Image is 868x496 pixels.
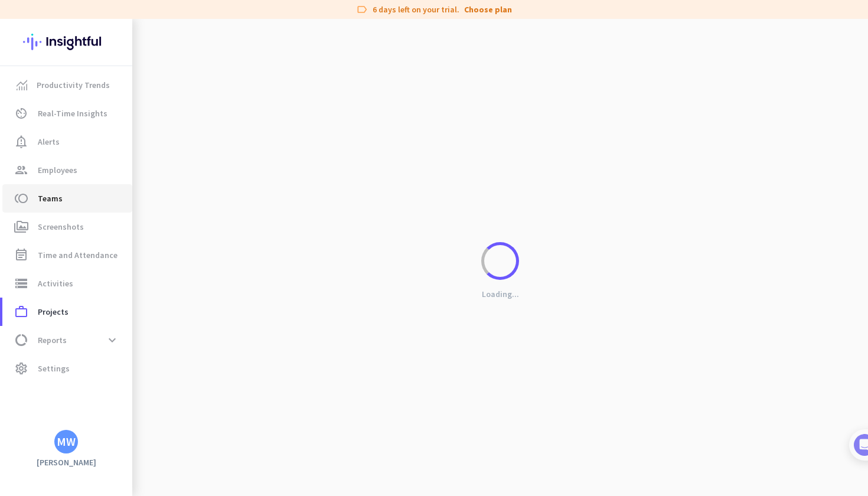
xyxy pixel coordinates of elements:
a: perm_mediaScreenshots [2,213,132,241]
i: group [14,163,28,177]
a: storageActivities [2,269,132,298]
i: perm_media [14,220,28,234]
button: expand_more [102,329,123,351]
a: groupEmployees [2,156,132,184]
img: Insightful logo [23,19,109,65]
i: settings [14,361,28,376]
span: Teams [38,191,63,205]
span: Screenshots [38,220,84,234]
i: toll [14,191,28,205]
i: work_outline [14,305,28,319]
i: data_usage [14,333,28,347]
span: Alerts [38,135,60,149]
span: Projects [38,305,68,319]
div: MW [57,436,76,448]
i: label [356,4,368,15]
a: settingsSettings [2,354,132,383]
a: data_usageReportsexpand_more [2,326,132,354]
a: event_noteTime and Attendance [2,241,132,269]
a: work_outlineProjects [2,298,132,326]
a: av_timerReal-Time Insights [2,99,132,128]
span: Employees [38,163,77,177]
span: Settings [38,361,70,376]
i: av_timer [14,106,28,120]
p: Loading... [482,289,519,299]
a: notification_importantAlerts [2,128,132,156]
i: notification_important [14,135,28,149]
a: menu-itemProductivity Trends [2,71,132,99]
a: tollTeams [2,184,132,213]
span: Real-Time Insights [38,106,107,120]
span: Reports [38,333,67,347]
span: Activities [38,276,73,291]
span: Time and Attendance [38,248,118,262]
img: menu-item [17,80,27,90]
a: Choose plan [464,4,512,15]
span: Productivity Trends [37,78,110,92]
i: event_note [14,248,28,262]
i: storage [14,276,28,291]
